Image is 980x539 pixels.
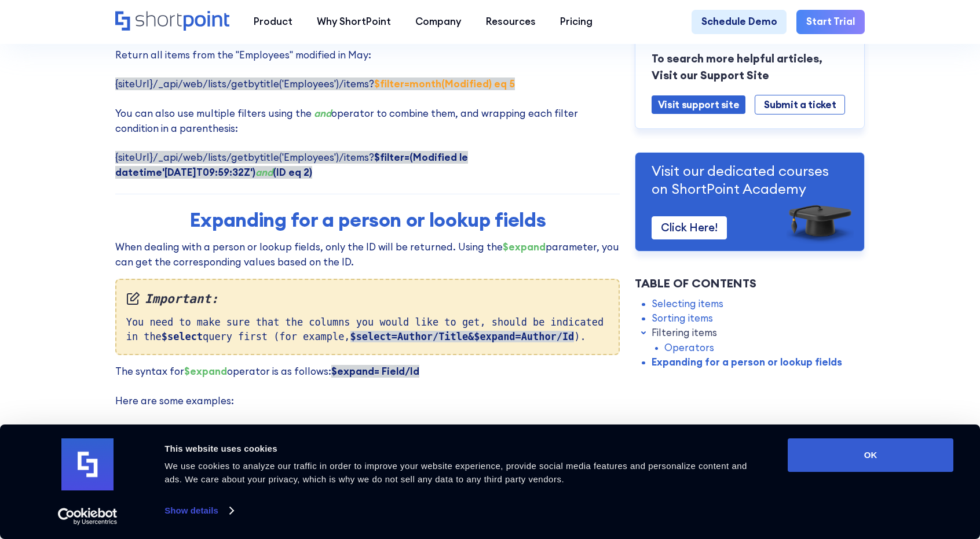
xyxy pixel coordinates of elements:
[788,438,953,472] button: OK
[115,240,620,269] p: When dealing with a person or lookup fields, only the ID will be returned. Using the parameter, y...
[115,11,229,32] a: Home
[164,502,233,519] a: Show details
[314,107,331,120] em: and
[184,365,227,378] strong: $expand
[255,166,312,179] strong: (ID eq 2)
[503,241,546,253] strong: $expand
[115,279,620,355] div: You need to make sure that the columns you would like to get, should be indicated in the query fi...
[37,508,138,525] a: Usercentrics Cookiebot - opens in a new window
[652,216,727,239] a: Click Here!
[254,14,292,29] div: Product
[331,365,419,378] strong: $expand= Field/Id ‍
[115,77,515,90] span: {siteUrl}/_api/web/lists/getbytitle('Employees')/items?
[242,10,305,34] a: Product
[415,14,461,29] div: Company
[664,341,714,355] a: Operators
[652,326,717,340] a: Filtering items
[755,95,845,115] a: Submit a ticket
[635,274,865,291] div: Table of Contents
[115,424,172,437] em: Lookup field
[548,10,605,34] a: Pricing
[115,151,468,178] span: {siteUrl}/_api/web/lists/getbytitle('Employees')/items?
[486,14,536,29] div: Resources
[692,10,787,34] a: Schedule Demo
[652,355,842,370] a: Expanding for a person or lookup fields
[305,10,403,34] a: Why ShortPoint
[652,95,746,114] a: Visit support site
[184,424,204,437] strong: City
[403,10,473,34] a: Company
[162,331,203,342] strong: $select
[164,461,747,484] span: We use cookies to analyze our traffic in order to improve your website experience, provide social...
[115,151,468,178] strong: $filter=(Modified le datetime'[DATE]T09:59:32Z')
[317,14,391,29] div: Why ShortPoint
[126,290,609,308] em: Important:
[374,77,515,90] strong: $filter=month(Modified) eq 5
[350,331,575,342] strong: $select=Author/Title&$expand=Author/Id
[796,10,865,34] a: Start Trial
[652,50,849,83] p: To search more helpful articles, Visit our Support Site
[164,442,762,456] div: This website uses cookies
[473,10,547,34] a: Resources
[652,162,849,198] p: Visit our dedicated courses on ShortPoint Academy
[61,438,114,490] img: logo
[255,166,273,179] em: and
[652,296,723,311] a: Selecting items
[304,424,327,437] strong: Title
[652,311,713,326] a: Sorting items
[151,208,585,231] h2: Expanding for a person or lookup fields
[560,14,593,29] div: Pricing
